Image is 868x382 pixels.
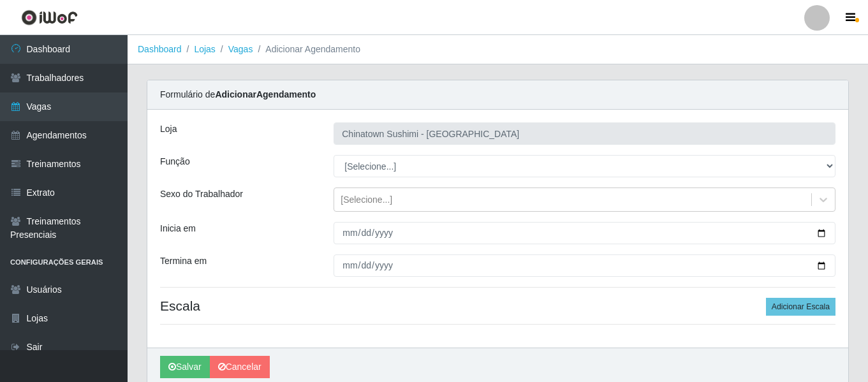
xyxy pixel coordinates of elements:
[160,254,207,268] label: Termina em
[766,298,835,316] button: Adicionar Escala
[21,10,78,26] img: CoreUI Logo
[160,155,190,168] label: Função
[160,222,196,235] label: Inicia em
[334,222,835,244] input: 00/00/0000
[215,89,316,99] strong: Adicionar Agendamento
[210,356,270,378] a: Cancelar
[147,80,848,110] div: Formulário de
[160,187,243,201] label: Sexo do Trabalhador
[194,44,215,54] a: Lojas
[128,35,868,64] nav: breadcrumb
[160,122,177,136] label: Loja
[160,298,835,314] h4: Escala
[160,356,210,378] button: Salvar
[138,44,182,54] a: Dashboard
[334,254,835,277] input: 00/00/0000
[253,43,360,56] li: Adicionar Agendamento
[228,44,253,54] a: Vagas
[341,193,392,207] div: [Selecione...]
